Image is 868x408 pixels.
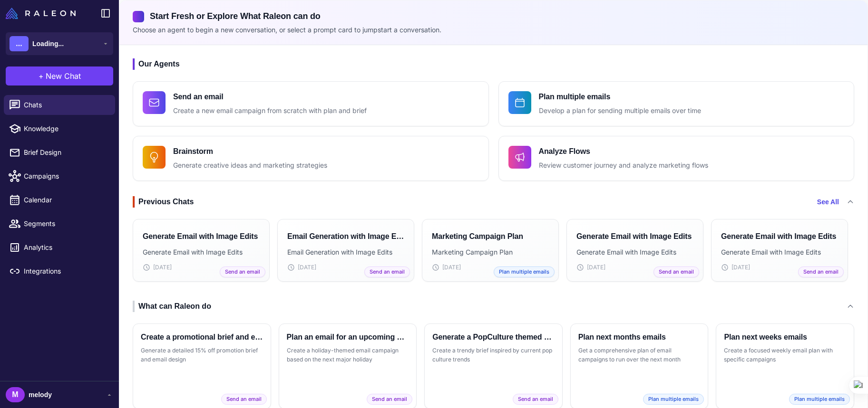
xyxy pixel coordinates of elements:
span: Send an email [367,394,412,405]
p: Create a new email campaign from scratch with plan and brief [173,105,367,116]
h4: Brainstorm [173,146,327,157]
h2: Start Fresh or Explore What Raleon can do [133,10,854,23]
span: Calendar [24,195,107,205]
h3: Plan next weeks emails [724,332,846,343]
div: [DATE] [143,263,260,272]
p: Review customer journey and analyze marketing flows [539,160,708,171]
button: BrainstormGenerate creative ideas and marketing strategies [133,136,489,181]
a: Chats [4,95,115,115]
span: Segments [24,218,107,229]
button: Analyze FlowsReview customer journey and analyze marketing flows [498,136,855,181]
p: Create a focused weekly email plan with specific campaigns [724,346,846,364]
span: Send an email [653,266,699,277]
p: Develop a plan for sending multiple emails over time [539,105,701,116]
span: Plan multiple emails [789,394,850,405]
h3: Our Agents [133,58,854,70]
a: See All [817,197,839,207]
a: Campaigns [4,166,115,186]
h3: Generate Email with Image Edits [721,231,836,242]
button: +New Chat [6,66,113,85]
p: Create a holiday-themed email campaign based on the next major holiday [287,346,409,364]
span: Send an email [364,266,410,277]
div: [DATE] [576,263,693,272]
div: Previous Chats [133,196,194,208]
h4: Send an email [173,91,367,103]
a: Integrations [4,261,115,281]
span: Send an email [220,266,265,277]
a: Knowledge [4,119,115,139]
a: Brief Design [4,142,115,162]
span: melody [29,389,52,400]
p: Create a trendy brief inspired by current pop culture trends [432,346,555,364]
h4: Analyze Flows [539,146,708,157]
span: Knowledge [24,123,107,134]
p: Generate a detailed 15% off promotion brief and email design [141,346,263,364]
h3: Generate a PopCulture themed brief [432,332,555,343]
button: Send an emailCreate a new email campaign from scratch with plan and brief [133,81,489,126]
p: Generate Email with Image Edits [576,247,693,257]
a: Calendar [4,190,115,210]
p: Generate Email with Image Edits [143,247,260,257]
h3: Create a promotional brief and email [141,332,263,343]
a: Raleon Logo [6,8,79,19]
div: What can Raleon do [133,301,211,312]
span: Campaigns [24,171,107,181]
div: ... [10,36,29,51]
span: Analytics [24,242,107,253]
span: Send an email [798,266,844,277]
span: + [39,70,44,82]
button: ...Loading... [6,32,113,55]
h3: Generate Email with Image Edits [576,231,692,242]
div: [DATE] [287,263,404,272]
span: Plan multiple emails [494,266,555,277]
span: New Chat [46,70,81,82]
h3: Plan next months emails [578,332,701,343]
img: Raleon Logo [6,8,76,19]
a: Analytics [4,237,115,257]
h3: Generate Email with Image Edits [143,231,258,242]
span: Integrations [24,266,107,276]
span: Brief Design [24,147,107,158]
p: Generate Email with Image Edits [721,247,838,257]
div: M [6,387,25,402]
p: Choose an agent to begin a new conversation, or select a prompt card to jumpstart a conversation. [133,25,854,35]
a: Segments [4,214,115,234]
h3: Email Generation with Image Edits [287,231,404,242]
p: Generate creative ideas and marketing strategies [173,160,327,171]
div: [DATE] [432,263,549,272]
h3: Marketing Campaign Plan [432,231,523,242]
h3: Plan an email for an upcoming holiday [287,332,409,343]
div: [DATE] [721,263,838,272]
span: Plan multiple emails [643,394,704,405]
span: Loading... [32,38,64,49]
span: Chats [24,100,107,110]
p: Get a comprehensive plan of email campaigns to run over the next month [578,346,701,364]
h4: Plan multiple emails [539,91,701,103]
button: Plan multiple emailsDevelop a plan for sending multiple emails over time [498,81,855,126]
span: Send an email [513,394,558,405]
p: Marketing Campaign Plan [432,247,549,257]
span: Send an email [221,394,267,405]
p: Email Generation with Image Edits [287,247,404,257]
